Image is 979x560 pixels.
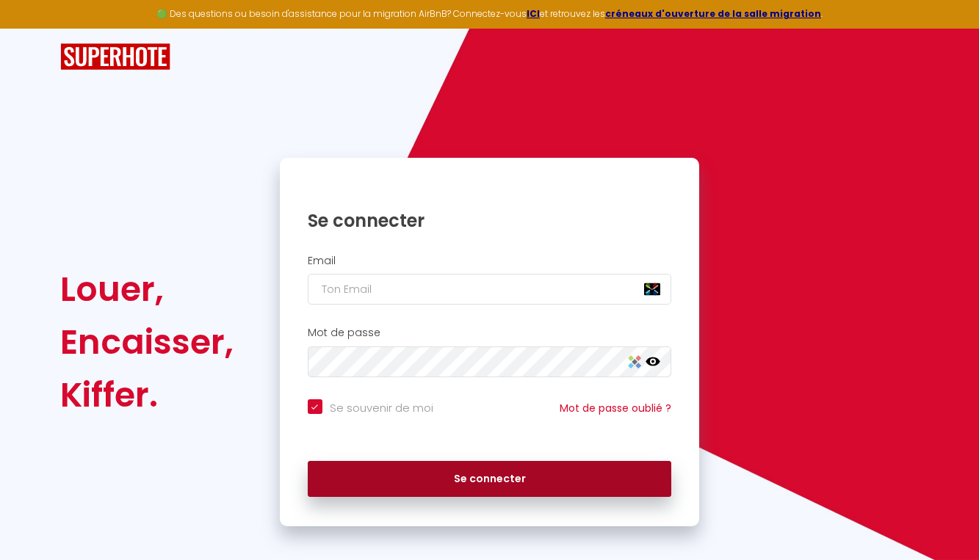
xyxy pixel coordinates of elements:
[308,209,672,232] h1: Se connecter
[12,6,56,50] button: Ouvrir le widget de chat LiveChat
[60,43,170,70] img: SuperHote logo
[60,368,234,421] div: Kiffer.
[645,283,658,296] img: Sticky Password
[308,255,672,267] h2: Email
[60,316,234,368] div: Encaisser,
[605,7,821,20] a: créneaux d'ouverture de la salle migration
[628,355,641,368] img: Sticky Password
[560,401,671,415] a: Mot de passe oublié ?
[527,7,540,20] a: ICI
[308,461,672,498] button: Se connecter
[308,274,672,305] input: Ton Email
[308,327,672,339] h2: Mot de passe
[60,263,234,316] div: Louer,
